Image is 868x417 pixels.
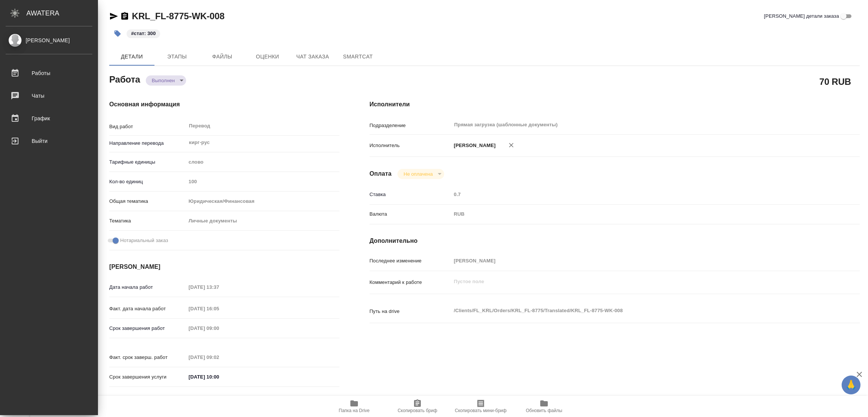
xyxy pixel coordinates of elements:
[109,305,186,313] p: Факт. дата начала работ
[6,113,92,124] div: График
[845,377,857,393] span: 🙏
[451,189,819,200] input: Пустое поле
[109,284,186,291] p: Дата начала работ
[526,408,562,413] span: Обновить файлы
[451,304,819,317] textarea: /Clients/FL_KRL/Orders/KRL_FL-8775/Translated/KRL_FL-8775-WK-008
[109,100,339,109] h4: Основная информация
[370,100,860,109] h4: Исполнители
[109,325,186,332] p: Срок завершения работ
[109,178,186,186] p: Кол-во единиц
[295,52,331,61] span: Чат заказа
[109,373,186,381] p: Срок завершения услуги
[764,12,839,20] span: [PERSON_NAME] детали заказа
[132,11,225,21] a: KRL_FL-8775-WK-008
[159,52,195,61] span: Этапы
[449,396,512,417] button: Скопировать мини-бриф
[6,67,92,79] div: Работы
[2,86,96,105] a: Чаты
[150,77,177,84] button: Выполнен
[249,52,286,61] span: Оценки
[109,140,186,147] p: Направление перевода
[109,198,186,205] p: Общая тематика
[6,135,92,147] div: Выйти
[370,279,451,286] p: Комментарий к работе
[186,195,339,208] div: Юридическая/Финансовая
[842,376,860,394] button: 🙏
[340,52,376,61] span: SmartCat
[370,191,451,198] p: Ставка
[397,408,437,413] span: Скопировать бриф
[370,142,451,149] p: Исполнитель
[186,323,252,334] input: Пустое поле
[6,36,92,44] div: [PERSON_NAME]
[204,52,240,61] span: Файлы
[109,217,186,225] p: Тематика
[120,237,168,244] span: Нотариальный заказ
[186,282,252,293] input: Пустое поле
[370,210,451,218] p: Валюта
[451,208,819,221] div: RUB
[455,408,506,413] span: Скопировать мини-бриф
[451,255,819,266] input: Пустое поле
[512,396,576,417] button: Обновить файлы
[109,72,140,86] h2: Работа
[397,169,444,179] div: Выполнен
[186,215,339,227] div: Личные документы
[370,169,392,178] h4: Оплата
[370,257,451,265] p: Последнее изменение
[109,12,118,21] button: Скопировать ссылку для ЯМессенджера
[2,132,96,150] a: Выйти
[114,52,150,61] span: Детали
[109,123,186,130] p: Вид работ
[186,176,339,187] input: Пустое поле
[146,75,186,86] div: Выполнен
[186,352,252,363] input: Пустое поле
[322,396,386,417] button: Папка на Drive
[2,64,96,83] a: Работы
[186,156,339,169] div: слово
[2,109,96,128] a: График
[339,408,370,413] span: Папка на Drive
[131,30,156,37] p: #стат: 300
[503,137,520,153] button: Удалить исполнителя
[120,12,129,21] button: Скопировать ссылку
[370,122,451,129] p: Подразделение
[126,30,161,36] span: стат: 300
[386,396,449,417] button: Скопировать бриф
[109,354,186,361] p: Факт. срок заверш. работ
[370,308,451,315] p: Путь на drive
[451,142,496,149] p: [PERSON_NAME]
[819,75,851,88] h2: 70 RUB
[370,236,860,245] h4: Дополнительно
[26,6,98,21] div: AWATERA
[186,303,252,314] input: Пустое поле
[109,25,126,42] button: Добавить тэг
[186,371,252,382] input: ✎ Введи что-нибудь
[401,171,435,177] button: Не оплачена
[109,158,186,166] p: Тарифные единицы
[109,262,339,271] h4: [PERSON_NAME]
[6,90,92,101] div: Чаты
